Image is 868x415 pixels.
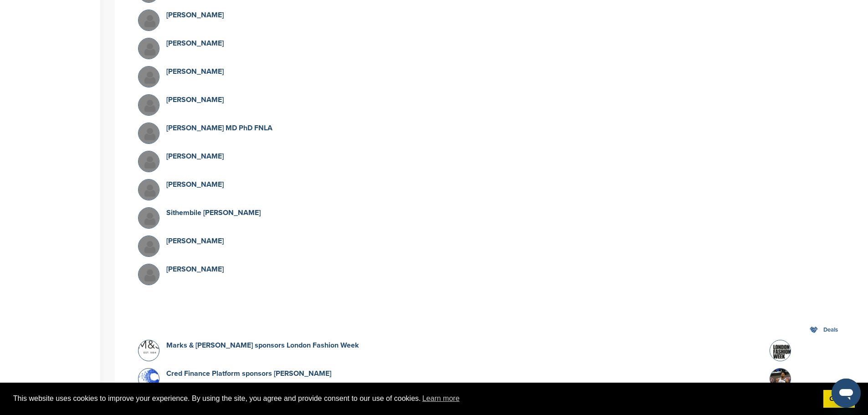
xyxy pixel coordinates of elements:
a: learn more about cookies [421,392,461,405]
a: [PERSON_NAME] [166,95,224,104]
a: Sithembile [PERSON_NAME] [166,208,261,217]
img: Missing [139,38,161,61]
img: Missing [139,264,161,287]
img: Hek2pco4 400x400 [770,340,793,363]
img: Missing [139,208,161,231]
span: This website uses cookies to improve your experience. By using the site, you agree and provide co... [13,392,816,405]
img: Ms [139,340,161,354]
a: [PERSON_NAME] [166,152,224,161]
img: Missing [139,179,161,202]
img: Missing [139,123,161,146]
a: [PERSON_NAME] [166,236,224,246]
a: [PERSON_NAME] [166,10,224,20]
img: Missing [139,151,161,174]
img: Credlogo [139,369,161,389]
a: [PERSON_NAME] [166,67,224,76]
div: Deals [821,325,840,335]
iframe: Button to launch messaging window [832,379,861,408]
img: Missing [139,236,161,259]
a: [PERSON_NAME] [166,265,224,274]
a: [PERSON_NAME] [166,39,224,48]
img: Missing [139,95,161,118]
a: Marks & [PERSON_NAME] sponsors London Fashion Week [166,341,359,350]
a: [PERSON_NAME] MD PhD FNLA [166,123,272,133]
a: [PERSON_NAME] [166,180,224,189]
img: Missing [139,67,161,89]
img: 220px spencer dinwiddie (39916296274) (cropped) [770,369,793,404]
img: Missing [139,10,161,33]
a: Cred Finance Platform sponsors [PERSON_NAME] [166,369,331,378]
a: dismiss cookie message [823,390,855,408]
